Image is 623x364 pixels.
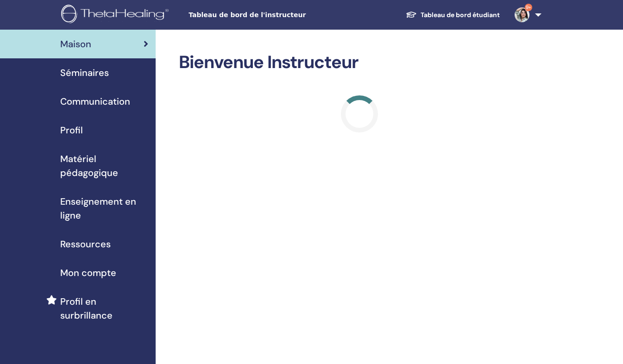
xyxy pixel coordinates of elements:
[60,195,148,222] span: Enseignement en ligne
[60,152,148,180] span: Matériel pédagogique
[398,6,507,24] a: Tableau de bord étudiant
[60,37,91,51] span: Maison
[189,10,327,20] span: Tableau de bord de l'instructeur
[406,11,417,19] img: graduation-cap-white.svg
[515,7,529,22] img: default.jpg
[60,66,109,80] span: Séminaires
[525,4,532,11] span: 9+
[60,295,148,322] span: Profil en surbrillance
[61,5,172,25] img: logo.png
[60,94,130,108] span: Communication
[60,237,111,251] span: Ressources
[179,52,540,73] h2: Bienvenue Instructeur
[60,266,116,280] span: Mon compte
[60,123,83,137] span: Profil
